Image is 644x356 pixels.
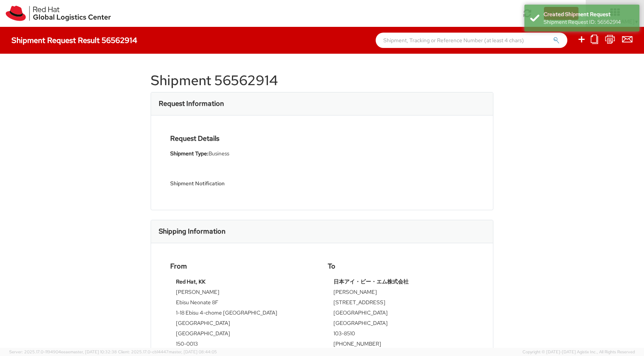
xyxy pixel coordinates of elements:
td: [PHONE_NUMBER] [333,340,468,350]
h4: To [328,262,474,270]
span: Client: 2025.17.0-cb14447 [118,349,217,354]
div: Shipment Request ID: 56562914 [544,18,634,26]
li: Business [170,150,316,158]
td: [STREET_ADDRESS] [333,298,468,309]
td: [GEOGRAPHIC_DATA] [176,330,310,340]
td: 103-8510 [333,330,468,340]
h3: Request Information [159,100,224,107]
strong: Shipment Type: [170,150,209,157]
span: master, [DATE] 08:44:05 [169,349,217,354]
h4: From [170,262,316,270]
span: Server: 2025.17.0-1194904eeae [9,349,117,354]
td: [GEOGRAPHIC_DATA] [333,319,468,330]
h4: Shipment Request Result 56562914 [11,36,137,44]
td: [PERSON_NAME] [333,288,468,298]
td: 150-0013 [176,340,310,350]
img: rh-logistics-00dfa346123c4ec078e1.svg [6,6,111,21]
td: [GEOGRAPHIC_DATA] [333,309,468,319]
h1: Shipment 56562914 [151,73,493,88]
h3: Shipping Information [159,227,225,235]
strong: 日本アイ・ビー・エム株式会社 [333,278,409,285]
span: master, [DATE] 10:32:38 [70,349,117,354]
td: [PERSON_NAME] [176,288,310,298]
div: Created Shipment Request [544,10,634,18]
strong: Red Hat, KK [176,278,205,285]
span: Copyright © [DATE]-[DATE] Agistix Inc., All Rights Reserved [522,349,635,355]
h4: Request Details [170,135,316,142]
td: Ebisu Neonate 8F [176,298,310,309]
h5: Shipment Notification [170,181,316,186]
td: [GEOGRAPHIC_DATA] [176,319,310,330]
td: 1-18 Ebisu 4-chome [GEOGRAPHIC_DATA] [176,309,310,319]
input: Shipment, Tracking or Reference Number (at least 4 chars) [376,33,567,48]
